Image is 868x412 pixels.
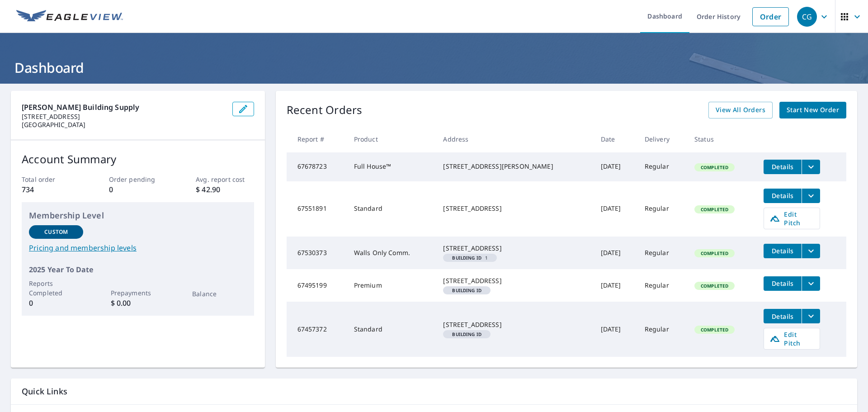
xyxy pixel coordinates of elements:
[22,121,225,129] p: [GEOGRAPHIC_DATA]
[443,162,586,171] div: [STREET_ADDRESS][PERSON_NAME]
[44,228,68,236] p: Custom
[29,209,247,222] p: Membership Level
[443,320,586,329] div: [STREET_ADDRESS]
[695,206,734,213] span: Completed
[797,7,817,27] div: CG
[594,269,637,302] td: [DATE]
[708,102,773,118] a: View All Orders
[287,181,347,237] td: 67551891
[764,328,820,350] a: Edit Pitch
[443,276,586,285] div: [STREET_ADDRESS]
[764,244,802,258] button: detailsBtn-67530373
[111,298,165,308] p: $ 0.00
[452,332,481,336] em: Building ID
[287,102,363,118] p: Recent Orders
[594,181,637,237] td: [DATE]
[192,289,246,298] p: Balance
[769,246,796,255] span: Details
[687,126,756,152] th: Status
[637,181,687,237] td: Regular
[769,191,796,200] span: Details
[637,126,687,152] th: Delivery
[287,152,347,181] td: 67678723
[594,237,637,269] td: [DATE]
[752,7,789,26] a: Order
[29,298,83,308] p: 0
[769,279,796,288] span: Details
[347,152,436,181] td: Full House™
[594,152,637,181] td: [DATE]
[29,279,83,298] p: Reports Completed
[443,204,586,213] div: [STREET_ADDRESS]
[29,264,247,275] p: 2025 Year To Date
[29,242,247,253] a: Pricing and membership levels
[452,288,481,293] em: Building ID
[802,276,820,291] button: filesDropdownBtn-67495199
[196,175,254,184] p: Avg. report cost
[779,102,846,118] a: Start New Order
[695,283,734,289] span: Completed
[764,276,802,291] button: detailsBtn-67495199
[637,152,687,181] td: Regular
[347,237,436,269] td: Walls Only Comm.
[452,256,481,260] em: Building ID
[287,126,347,152] th: Report #
[111,288,165,298] p: Prepayments
[436,126,593,152] th: Address
[764,208,820,229] a: Edit Pitch
[22,175,80,184] p: Total order
[347,126,436,152] th: Product
[347,302,436,357] td: Standard
[287,302,347,357] td: 67457372
[443,244,586,253] div: [STREET_ADDRESS]
[287,269,347,302] td: 67495199
[764,189,802,203] button: detailsBtn-67551891
[764,309,802,323] button: detailsBtn-67457372
[109,175,167,184] p: Order pending
[695,327,734,333] span: Completed
[769,330,814,347] span: Edit Pitch
[637,269,687,302] td: Regular
[787,104,839,116] span: Start New Order
[22,386,846,397] p: Quick Links
[196,184,254,195] p: $ 42.90
[22,102,225,113] p: [PERSON_NAME] Building Supply
[594,126,637,152] th: Date
[695,250,734,256] span: Completed
[769,210,814,227] span: Edit Pitch
[287,237,347,269] td: 67530373
[347,181,436,237] td: Standard
[802,160,820,174] button: filesDropdownBtn-67678723
[16,10,123,24] img: EV Logo
[769,162,796,171] span: Details
[22,151,254,167] p: Account Summary
[109,184,167,195] p: 0
[716,104,765,116] span: View All Orders
[637,302,687,357] td: Regular
[447,256,493,260] span: 1
[802,309,820,323] button: filesDropdownBtn-67457372
[637,237,687,269] td: Regular
[22,113,225,121] p: [STREET_ADDRESS]
[11,58,857,77] h1: Dashboard
[764,160,802,174] button: detailsBtn-67678723
[22,184,80,195] p: 734
[594,302,637,357] td: [DATE]
[802,189,820,203] button: filesDropdownBtn-67551891
[695,164,734,170] span: Completed
[769,312,796,321] span: Details
[802,244,820,258] button: filesDropdownBtn-67530373
[347,269,436,302] td: Premium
